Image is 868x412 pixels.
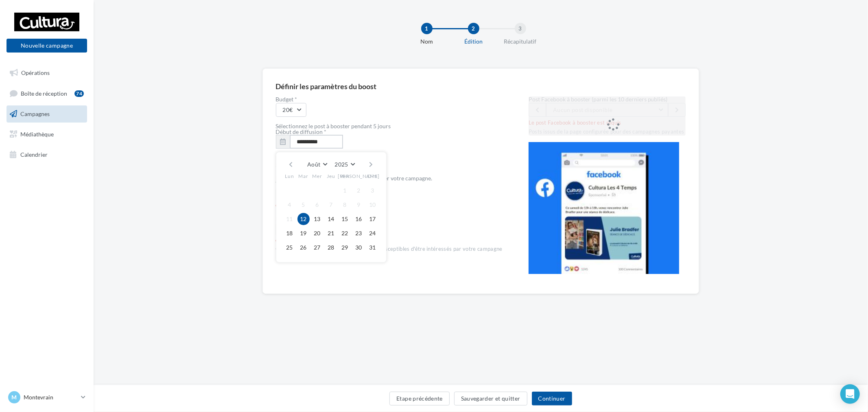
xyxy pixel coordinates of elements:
button: 8 [339,199,351,211]
div: Récapitulatif [494,37,547,46]
span: Mer [313,173,322,180]
button: 21 [325,227,337,239]
button: 1 [339,184,351,197]
button: 22 [339,227,351,239]
div: Nom [401,37,453,46]
span: Août [307,161,320,168]
p: Montevrain [24,393,78,401]
button: 18 [284,227,296,239]
span: Boîte de réception [21,90,67,96]
button: 13 [311,213,324,225]
a: Calendrier [5,146,89,163]
button: 12 [297,213,310,225]
button: 4 [284,199,296,211]
button: 19 [297,227,310,239]
button: Sauvegarder et quitter [454,392,527,405]
button: 2 [353,184,365,197]
img: operation-preview [529,142,679,274]
span: Jeu [327,173,335,180]
div: Définir les paramètres du boost [276,83,377,90]
span: Médiathèque [20,131,54,138]
div: Édition [448,37,500,46]
div: Durée de diffusion * [276,155,503,161]
button: 7 [325,199,337,211]
span: Campagnes [20,110,50,117]
button: 9 [353,199,365,211]
span: 2025 [335,161,348,168]
div: Champ requis [276,202,503,210]
div: 74 [74,90,84,97]
span: 5 jours [276,155,503,168]
button: 30 [353,241,365,254]
div: Remplissez les informations pour paramétrer votre campagne. [276,175,503,181]
a: Médiathèque [5,126,89,143]
button: 3 [367,184,379,197]
button: Etape précédente [389,392,450,405]
label: Budget * [276,96,503,102]
button: 24 [367,227,379,239]
span: Lun [285,173,294,180]
button: 2025 [332,159,358,170]
label: Début de diffusion * [276,129,327,135]
button: 20 [311,227,324,239]
button: 25 [284,241,296,254]
a: M Montevrain [7,390,87,405]
button: 14 [325,213,337,225]
button: 15 [339,213,351,225]
button: 28 [325,241,337,254]
button: 10 [367,199,379,211]
button: 31 [367,241,379,254]
button: 20€ [276,103,306,117]
button: 27 [311,241,324,254]
span: Opérations [21,69,50,76]
button: 6 [311,199,324,211]
div: 3 [515,23,526,34]
span: Dim [368,173,378,180]
span: M [12,393,17,401]
span: Calendrier [20,151,48,158]
button: Continuer [532,392,572,405]
div: Cet univers définira le panel d'internautes susceptibles d'être intéressés par votre campagne [276,245,503,253]
button: 29 [339,241,351,254]
button: 26 [297,241,310,254]
button: Nouvelle campagne [7,39,87,53]
div: Univers produits * [276,216,503,222]
div: 2 [468,23,479,34]
button: 16 [353,213,365,225]
button: Août [304,159,330,170]
button: 5 [297,199,310,211]
button: 23 [353,227,365,239]
a: Boîte de réception74 [5,85,89,102]
div: 1 [421,23,433,34]
div: Champ requis [276,237,503,245]
button: 17 [367,213,379,225]
a: Opérations [5,64,89,81]
span: [PERSON_NAME] [338,173,380,180]
a: Campagnes [5,105,89,123]
div: Open Intercom Messenger [840,384,860,404]
div: Sélectionnez le post à booster pendant 5 jours [276,123,503,129]
div: Thématique du post * [276,181,503,187]
span: Mar [299,173,308,180]
button: 11 [284,213,296,225]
